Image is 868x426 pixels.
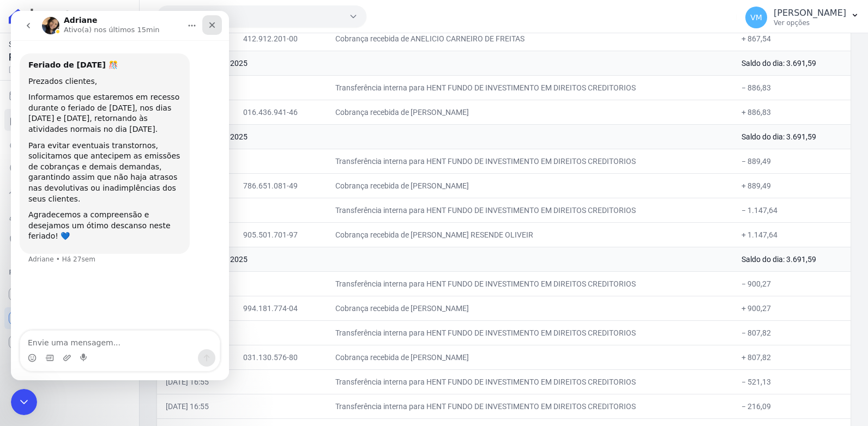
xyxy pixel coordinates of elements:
span: R$ 3.691,59 [9,50,117,65]
div: Informamos que estaremos em recesso durante o feriado de [DATE], nos dias [DATE] e [DATE], retorn... [17,81,170,124]
nav: Sidebar [9,85,130,353]
p: Ativo(a) nos últimos 15min [53,14,149,25]
td: [DATE] 16:55 [157,394,234,418]
td: 786.651.081-49 [234,173,327,198]
td: Saldo do dia: 3.691,59 [733,51,851,75]
td: 05 de Setembro de 2025 [157,247,733,271]
td: 412.912.201-00 [234,26,327,51]
div: Adriane • Há 27sem [17,245,85,252]
td: Transferência interna para HENT FUNDO DE INVESTIMENTO EM DIREITOS CREDITORIOS [327,369,733,394]
td: Transferência interna para HENT FUNDO DE INVESTIMENTO EM DIREITOS CREDITORIOS [327,198,733,222]
td: − 889,49 [733,149,851,173]
td: Cobrança recebida de [PERSON_NAME] [327,100,733,124]
div: Feriado de [DATE] 🎊Prezados clientes,Informamos que estaremos em recesso durante o feriado de [DA... [9,42,179,243]
button: Grupo Rei [157,5,366,27]
button: Upload do anexo [52,343,61,351]
a: Nova transferência [4,133,135,155]
a: Pagamentos [4,157,135,179]
td: + 886,83 [733,100,851,124]
button: Selecionador de GIF [34,343,43,351]
span: [DATE] 10:50 [9,65,117,75]
td: Cobrança recebida de [PERSON_NAME] RESENDE OLIVEIR [327,222,733,247]
iframe: Intercom live chat [11,389,37,415]
a: Clientes [4,205,135,227]
span: Saldo atual [9,39,117,50]
p: Ver opções [774,19,846,27]
div: Plataformas [9,266,130,279]
td: Cobrança recebida de [PERSON_NAME] [327,296,733,320]
td: Saldo do dia: 3.691,59 [733,247,851,271]
td: Transferência interna para HENT FUNDO DE INVESTIMENTO EM DIREITOS CREDITORIOS [327,394,733,418]
a: Extrato [4,109,135,131]
td: Transferência interna para HENT FUNDO DE INVESTIMENTO EM DIREITOS CREDITORIOS [327,271,733,296]
b: Feriado de [DATE] 🎊 [17,50,107,58]
td: + 807,82 [733,345,851,369]
div: Fechar [191,4,211,24]
div: Prezados clientes, [17,65,170,76]
iframe: Intercom live chat [11,11,229,380]
td: 06 de Setembro de 2025 [157,124,733,149]
td: − 521,13 [733,369,851,394]
button: Enviar uma mensagem [187,338,204,356]
div: Adriane diz… [9,42,209,267]
td: Transferência interna para HENT FUNDO DE INVESTIMENTO EM DIREITOS CREDITORIOS [327,149,733,173]
td: Transferência interna para HENT FUNDO DE INVESTIMENTO EM DIREITOS CREDITORIOS [327,320,733,345]
td: 905.501.701-97 [234,222,327,247]
textarea: Envie uma mensagem... [9,320,209,338]
div: Para evitar eventuais transtornos, solicitamos que antecipem as emissões de cobranças e demais de... [17,130,170,194]
td: − 886,83 [733,75,851,100]
button: Selecionador de Emoji [17,343,26,351]
td: Cobrança recebida de [PERSON_NAME] [327,345,733,369]
button: VM [PERSON_NAME] Ver opções [737,2,868,33]
td: 994.181.774-04 [234,296,327,320]
p: [PERSON_NAME] [774,8,846,19]
td: 07 de Setembro de 2025 [157,51,733,75]
td: + 1.147,64 [733,222,851,247]
td: + 867,54 [733,26,851,51]
div: Agradecemos a compreensão e desejamos um ótimo descanso neste feriado! 💙 [17,199,170,231]
td: Cobrança recebida de [PERSON_NAME] [327,173,733,198]
td: − 807,82 [733,320,851,345]
button: Start recording [69,343,78,351]
a: Negativação [4,229,135,251]
a: Conta Hent Novidade [4,307,135,329]
td: Cobrança recebida de ANELICIO CARNEIRO DE FREITAS [327,26,733,51]
td: Transferência interna para HENT FUNDO DE INVESTIMENTO EM DIREITOS CREDITORIOS [327,75,733,100]
button: Início [171,4,191,25]
td: Saldo do dia: 3.691,59 [733,124,851,149]
td: [DATE] 16:55 [157,369,234,394]
td: 031.130.576-80 [234,345,327,369]
td: − 1.147,64 [733,198,851,222]
td: − 900,27 [733,271,851,296]
td: + 889,49 [733,173,851,198]
td: − 216,09 [733,394,851,418]
a: Troca de Arquivos [4,181,135,203]
a: Recebíveis [4,283,135,305]
td: + 900,27 [733,296,851,320]
td: 016.436.941-46 [234,100,327,124]
span: VM [750,14,762,21]
a: Cobranças [4,85,135,107]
